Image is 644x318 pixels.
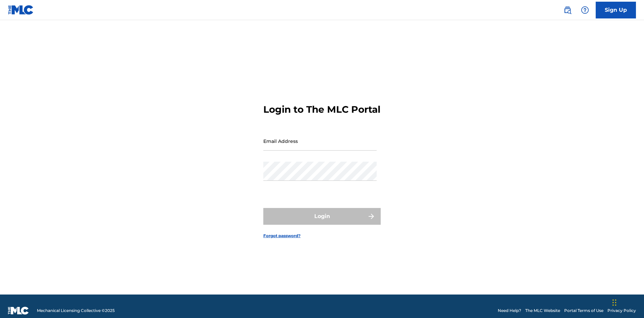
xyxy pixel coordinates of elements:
img: logo [8,307,29,315]
a: Need Help? [498,308,521,314]
div: Help [578,3,592,17]
a: Privacy Policy [607,308,636,314]
div: Drag [612,293,616,313]
h3: Login to The MLC Portal [263,104,380,115]
a: Sign Up [596,2,636,18]
a: Forgot password? [263,233,301,239]
span: Mechanical Licensing Collective © 2025 [37,308,115,314]
a: Public Search [561,3,574,17]
img: help [581,6,589,14]
iframe: Chat Widget [610,286,644,318]
a: The MLC Website [525,308,560,314]
a: Portal Terms of Use [564,308,603,314]
img: MLC Logo [8,5,34,15]
img: search [563,6,572,14]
